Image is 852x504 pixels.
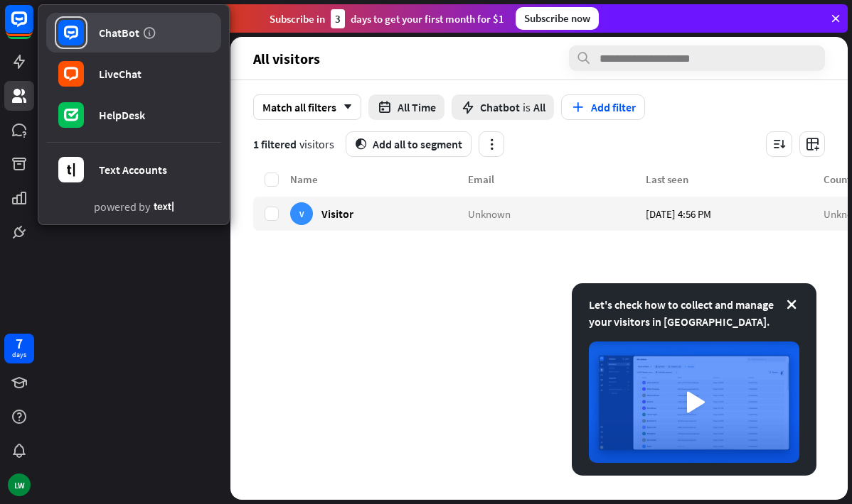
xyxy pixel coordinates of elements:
div: days [12,350,26,360]
span: [DATE] 4:56 PM [646,207,711,220]
img: image [589,341,799,463]
div: LW [8,473,31,496]
span: Chatbot [480,100,520,114]
button: Open LiveChat chat widget [11,6,54,48]
button: segmentAdd all to segment [346,131,472,157]
i: arrow_down [336,103,352,111]
span: Visitor [321,207,353,220]
button: All Time [368,94,444,120]
div: Last seen [646,172,824,186]
div: Subscribe now [516,7,599,30]
div: 3 [331,9,345,28]
span: visitors [299,137,334,151]
i: segment [355,138,367,150]
span: is [523,100,531,114]
div: Email [468,172,646,186]
div: Subscribe in days to get your first month for $1 [270,9,504,28]
div: 7 [16,337,23,350]
button: Add filter [561,94,645,120]
div: V [290,202,313,225]
span: All visitors [253,50,320,67]
a: 7 days [4,334,34,363]
div: Match all filters [253,94,361,120]
span: All [533,100,545,114]
div: Name [290,172,468,186]
div: Let's check how to collect and manage your visitors in [GEOGRAPHIC_DATA]. [589,296,799,330]
span: Unknown [468,207,511,220]
span: 1 filtered [253,137,297,151]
